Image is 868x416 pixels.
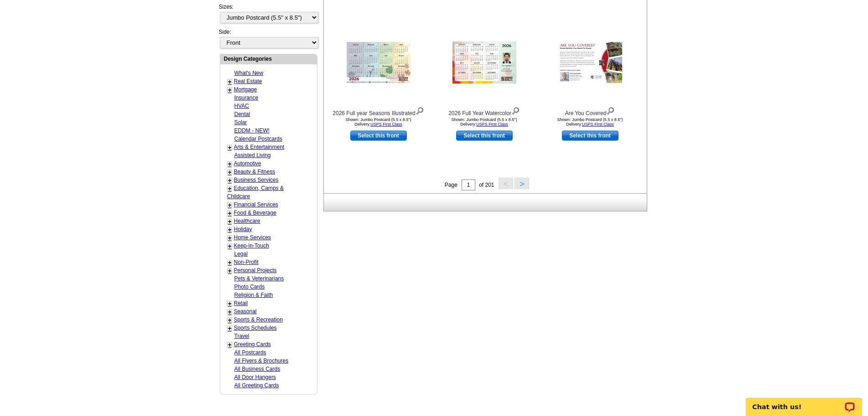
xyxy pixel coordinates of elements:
a: Real Estate [234,78,262,84]
a: Dental [234,111,250,117]
img: Are You Covered [558,42,622,83]
a: USPS First Class [476,122,508,126]
div: Shown: Jumbo Postcard (5.5 x 8.5") Delivery: [434,117,535,126]
a: Mortgage [234,86,257,93]
a: + [228,259,232,266]
a: Assisted Living [234,152,271,158]
div: 2026 Full Year Watercolor [434,105,535,117]
a: + [228,177,232,184]
a: USPS First Class [370,122,402,126]
a: Pets & Veterinarians [234,275,284,282]
img: view design details [511,105,520,115]
a: + [228,210,232,217]
a: + [228,267,232,274]
a: HVAC [234,103,249,109]
a: + [228,78,232,85]
a: All Greeting Cards [234,382,279,389]
a: Sports & Recreation [234,316,283,323]
a: Holiday [234,226,252,232]
a: Calendar Postcards [234,136,282,142]
a: Non-Profit [234,259,259,265]
a: Beauty & Fitness [234,169,275,175]
a: use this design [350,131,407,141]
div: Shown: Jumbo Postcard (5.5 x 8.5") Delivery: [540,117,640,126]
button: < [499,178,513,189]
button: > [515,178,529,189]
a: + [228,201,232,209]
a: + [228,316,232,324]
a: Insurance [234,95,259,101]
a: Photo Cards [234,284,265,290]
div: Sizes: [219,3,317,28]
a: + [228,160,232,168]
div: Design Categories [220,54,317,63]
div: Shown: Jumbo Postcard (5.5 x 8.5") Delivery: [328,117,429,126]
a: USPS First Class [582,122,614,126]
a: Keep-in-Touch [234,242,269,249]
div: Are You Covered [540,105,640,117]
a: Travel [234,333,249,339]
img: view design details [416,105,424,115]
a: Seasonal [234,308,257,315]
a: Sports Schedules [234,325,277,331]
a: + [228,242,232,250]
a: Home Services [234,234,271,241]
a: Solar [234,119,247,126]
a: Legal [234,251,248,257]
a: Religion & Faith [234,292,273,298]
img: 2026 Full Year Watercolor [452,42,516,84]
a: + [228,218,232,225]
a: Financial Services [234,201,278,208]
a: + [228,144,232,151]
a: Arts & Entertainment [234,144,285,150]
a: Food & Beverage [234,210,276,216]
a: EDDM - NEW! [234,127,270,134]
a: + [228,169,232,176]
div: Side: [219,28,317,49]
a: + [228,308,232,316]
a: Healthcare [234,218,260,224]
a: What's New [234,70,264,76]
img: view design details [606,105,615,115]
a: Education, Camps & Childcare [227,185,284,200]
span: of 201 [479,182,494,188]
img: 2026 Full year Seasons Illustrated [347,42,411,83]
a: use this design [562,131,619,141]
a: + [228,300,232,307]
a: Greeting Cards [234,341,271,348]
a: All Business Cards [234,366,281,372]
a: Business Services [234,177,279,183]
span: Page [445,182,457,188]
a: Retail [234,300,248,306]
a: + [228,86,232,94]
a: All Flyers & Brochures [234,358,289,364]
a: All Door Hangers [234,374,276,380]
a: All Postcards [234,349,266,356]
a: Personal Projects [234,267,277,274]
div: 2026 Full year Seasons Illustrated [328,105,429,117]
a: + [228,185,232,192]
a: + [228,325,232,332]
a: + [228,234,232,242]
iframe: LiveChat chat widget [740,387,868,416]
a: + [228,226,232,233]
a: + [228,341,232,348]
a: Automotive [234,160,261,167]
a: use this design [456,131,513,141]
